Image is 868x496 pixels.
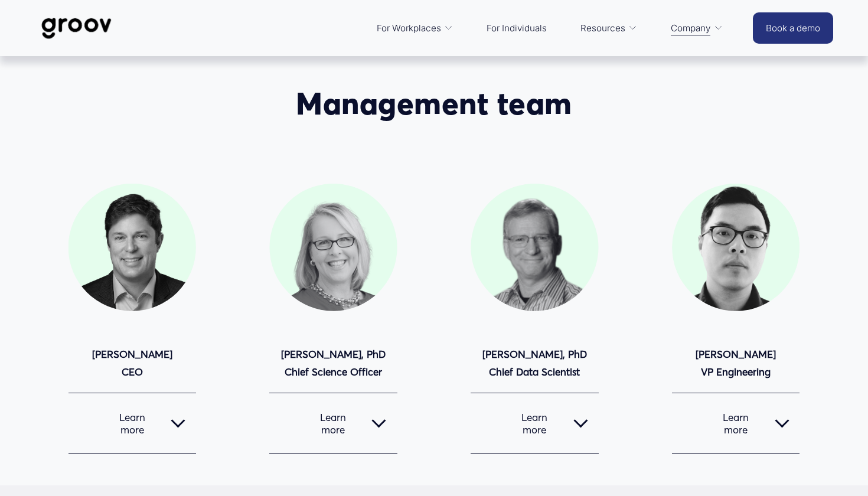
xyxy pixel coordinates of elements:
a: folder dropdown [575,14,644,42]
span: Learn more [481,411,573,436]
h2: Management team [35,85,833,122]
button: Learn more [269,393,397,453]
span: Company [671,20,710,36]
span: Learn more [79,411,171,436]
a: folder dropdown [665,14,729,42]
strong: [PERSON_NAME], PhD Chief Data Scientist [482,348,587,378]
button: Learn more [471,393,598,453]
span: Resources [580,20,625,36]
strong: [PERSON_NAME], PhD Chief Science Officer [281,348,386,378]
span: Learn more [683,411,775,436]
a: folder dropdown [371,14,459,42]
button: Learn more [68,393,196,453]
button: Learn more [672,393,800,453]
span: For Workplaces [377,20,441,36]
strong: [PERSON_NAME] VP Engineering [696,348,776,378]
a: Book a demo [753,12,833,44]
a: For Individuals [481,14,553,42]
img: Groov | Workplace Science Platform | Unlock Performance | Drive Results [35,9,118,48]
span: Learn more [280,411,371,436]
strong: [PERSON_NAME] CEO [92,348,172,378]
